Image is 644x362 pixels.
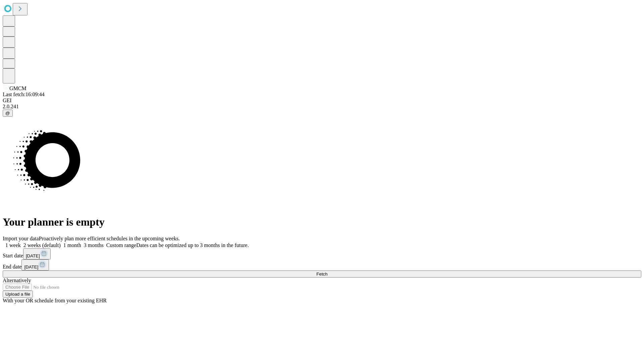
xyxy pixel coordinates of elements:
[5,242,21,248] span: 1 week
[3,298,107,303] span: With your OR schedule from your existing EHR
[3,216,641,228] h1: Your planner is empty
[21,259,49,270] button: [DATE]
[63,242,81,248] span: 1 month
[5,111,10,116] span: @
[106,242,136,248] span: Custom range
[3,270,641,278] button: Fetch
[3,278,31,283] span: Alternatively
[3,248,641,259] div: Start date
[39,236,180,241] span: Proactively plan more efficient schedules in the upcoming weeks.
[26,253,40,258] span: [DATE]
[84,242,104,248] span: 3 months
[3,110,13,117] button: @
[9,85,26,91] span: GMCM
[3,92,45,97] span: Last fetch: 16:09:44
[316,271,327,277] span: Fetch
[23,248,51,259] button: [DATE]
[3,291,33,298] button: Upload a file
[136,242,249,248] span: Dates can be optimized up to 3 months in the future.
[3,236,39,241] span: Import your data
[3,104,641,110] div: 2.0.241
[24,264,38,269] span: [DATE]
[3,98,641,104] div: GEI
[23,242,61,248] span: 2 weeks (default)
[3,259,641,270] div: End date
